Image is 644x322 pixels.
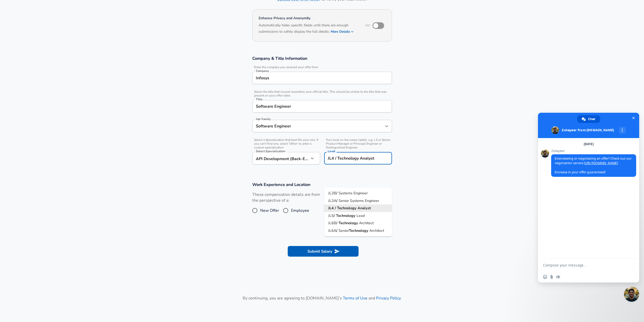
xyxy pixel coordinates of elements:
div: API Development (Back-End) [252,152,309,164]
strong: / [336,191,339,196]
span: JL6A [328,228,336,233]
a: Privacy Policy [376,295,401,301]
strong: / [334,213,336,218]
span: Architect [369,228,384,233]
input: Software Engineer [255,122,382,130]
strong: JL4 [328,205,335,211]
span: Insert an emoji [543,275,547,279]
span: Senior Systems Engineer [339,198,379,203]
div: More channels [619,127,626,134]
span: Systems Engineer [339,191,368,196]
div: [DATE] [584,143,594,146]
span: Employee [291,207,309,214]
label: Job Family [256,118,271,121]
span: Audio message [556,275,560,279]
h4: Enhance Privacy and Anonymity [259,16,359,21]
span: JL5 [328,213,334,218]
strong: Technology [336,213,357,218]
span: Close chat [631,115,636,121]
button: Open [383,123,390,130]
span: JL3A [328,198,336,203]
span: Your level on the career ladder. e.g. L3 or Senior Product Manager or Principal Engineer or Disti... [324,138,392,149]
label: Select Specialization [256,150,285,153]
span: Chat [588,115,595,123]
span: New Offer [260,207,279,214]
span: No [365,23,370,27]
strong: / [335,205,337,211]
textarea: Compose your message... [543,263,623,268]
span: Select the title that closest resembles your official title. This should be similar to the title ... [252,90,392,98]
span: Architect [359,220,374,225]
span: Send a file [550,275,554,279]
label: Level [328,150,335,153]
div: Close chat [624,287,639,302]
strong: Technology [337,205,358,211]
span: Enter the company you received your offer from [252,65,392,69]
h6: Automatically hides specific fields until there are enough submissions to safely display the full... [259,23,359,35]
h3: Work Experience and Location [252,182,392,187]
label: Title [256,98,262,101]
span: JL6B [328,220,336,225]
div: Chat [577,115,600,123]
input: Google [255,74,390,82]
strong: Technology [339,220,359,225]
span: JL3B [328,191,336,196]
input: Software Engineer [255,102,390,110]
span: Senior [339,228,349,233]
strong: / [336,198,339,203]
strong: / [336,220,339,225]
button: Submit Salary [288,246,359,257]
input: L3 [326,154,390,162]
a: [URL][DOMAIN_NAME] [584,161,618,165]
span: Zuhayeer [551,149,636,153]
h3: Company & Title Information [252,55,392,61]
span: Interviewing or negotiating an offer? Check out our negotiation service: Increase in your offer g... [555,156,632,174]
button: More Details [331,28,354,35]
strong: Analyst [358,205,371,211]
label: Company [256,69,269,72]
label: These compensation details are from the perspective of a: [252,192,320,203]
a: Terms of Use [343,295,367,301]
strong: Technology [349,228,369,233]
strong: / [336,228,339,233]
span: Select a Specialization that best fits your role. If you can't find one, select 'Other' to enter ... [252,138,320,149]
span: Lead [357,213,365,218]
